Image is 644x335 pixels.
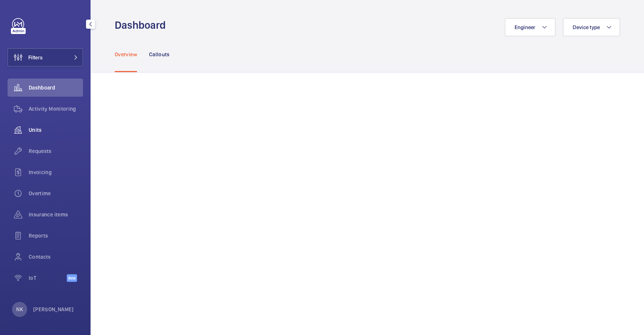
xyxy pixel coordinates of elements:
[29,84,83,91] span: Dashboard
[29,232,83,239] span: Reports
[115,18,170,32] h1: Dashboard
[29,274,67,282] span: IoT
[514,24,535,30] span: Engineer
[29,126,83,134] span: Units
[8,48,83,66] button: Filters
[572,24,600,30] span: Device type
[29,105,83,113] span: Activity Monitoring
[28,54,43,61] span: Filters
[29,190,83,197] span: Overtime
[29,168,83,176] span: Invoicing
[67,274,77,282] span: Beta
[563,18,620,36] button: Device type
[16,306,23,313] p: NK
[29,147,83,155] span: Requests
[29,211,83,218] span: Insurance items
[33,306,74,313] p: [PERSON_NAME]
[149,51,170,58] p: Callouts
[505,18,555,36] button: Engineer
[29,253,83,261] span: Contacts
[115,51,137,58] p: Overview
